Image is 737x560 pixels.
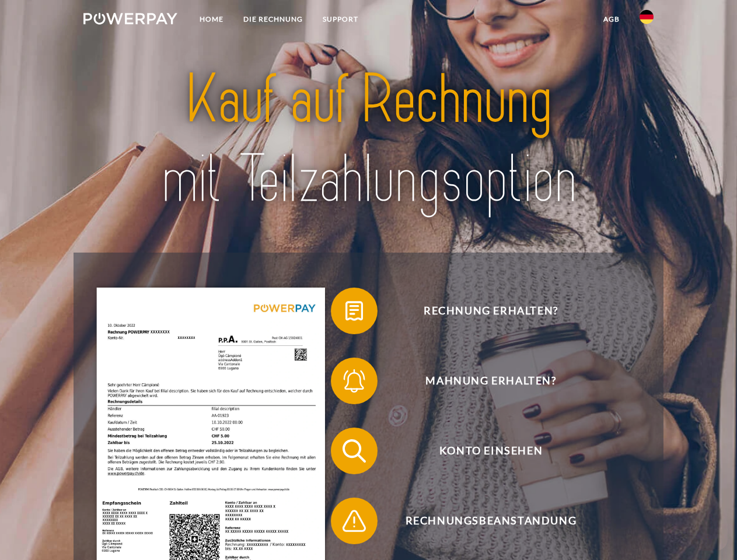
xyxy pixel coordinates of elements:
img: qb_bell.svg [340,366,369,395]
span: Konto einsehen [348,428,634,474]
iframe: Button to launch messaging window [690,513,728,551]
img: logo-powerpay-white.svg [83,13,177,24]
img: qb_warning.svg [340,506,369,535]
span: Mahnung erhalten? [348,358,634,404]
button: Rechnung erhalten? [331,288,634,334]
img: de [640,10,654,24]
button: Rechnungsbeanstandung [331,498,634,544]
a: Home [190,9,233,30]
img: qb_search.svg [340,436,369,466]
span: Rechnungsbeanstandung [348,498,634,544]
button: Konto einsehen [331,428,634,474]
a: agb [593,9,630,30]
a: DIE RECHNUNG [233,9,313,30]
button: Mahnung erhalten? [331,358,634,404]
a: SUPPORT [313,9,368,30]
img: title-powerpay_de.svg [111,56,626,223]
img: qb_bill.svg [340,296,369,325]
span: Rechnung erhalten? [348,288,634,334]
